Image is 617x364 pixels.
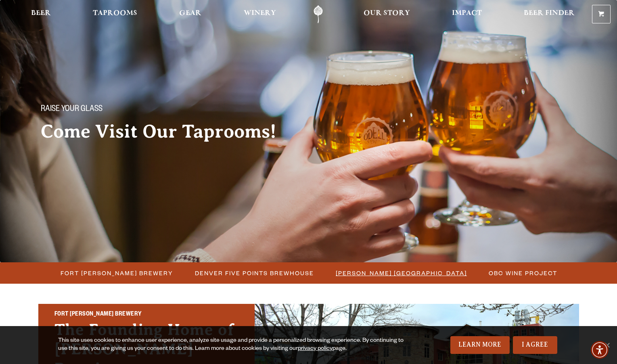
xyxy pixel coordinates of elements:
[450,336,510,354] a: Learn More
[244,10,276,17] span: Winery
[524,10,575,17] span: Beer Finder
[26,5,56,23] a: Beer
[452,10,482,17] span: Impact
[31,10,51,17] span: Beer
[190,267,318,279] a: Denver Five Points Brewhouse
[336,267,467,279] span: [PERSON_NAME] [GEOGRAPHIC_DATA]
[174,5,207,23] a: Gear
[54,310,238,320] h2: Fort [PERSON_NAME] Brewery
[331,267,471,279] a: [PERSON_NAME] [GEOGRAPHIC_DATA]
[489,267,557,279] span: OBC Wine Project
[56,267,177,279] a: Fort [PERSON_NAME] Brewery
[591,341,609,359] div: Accessibility Menu
[484,267,561,279] a: OBC Wine Project
[41,105,102,115] span: Raise your glass
[58,337,404,353] div: This site uses cookies to enhance user experience, analyze site usage and provide a personalized ...
[88,5,142,23] a: Taprooms
[298,346,333,352] a: privacy policy
[303,5,333,23] a: Odell Home
[447,5,487,23] a: Impact
[364,10,410,17] span: Our Story
[195,267,314,279] span: Denver Five Points Brewhouse
[61,267,173,279] span: Fort [PERSON_NAME] Brewery
[358,5,415,23] a: Our Story
[93,10,137,17] span: Taprooms
[238,5,281,23] a: Winery
[179,10,201,17] span: Gear
[513,336,557,354] a: I Agree
[41,121,293,142] h2: Come Visit Our Taprooms!
[519,5,580,23] a: Beer Finder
